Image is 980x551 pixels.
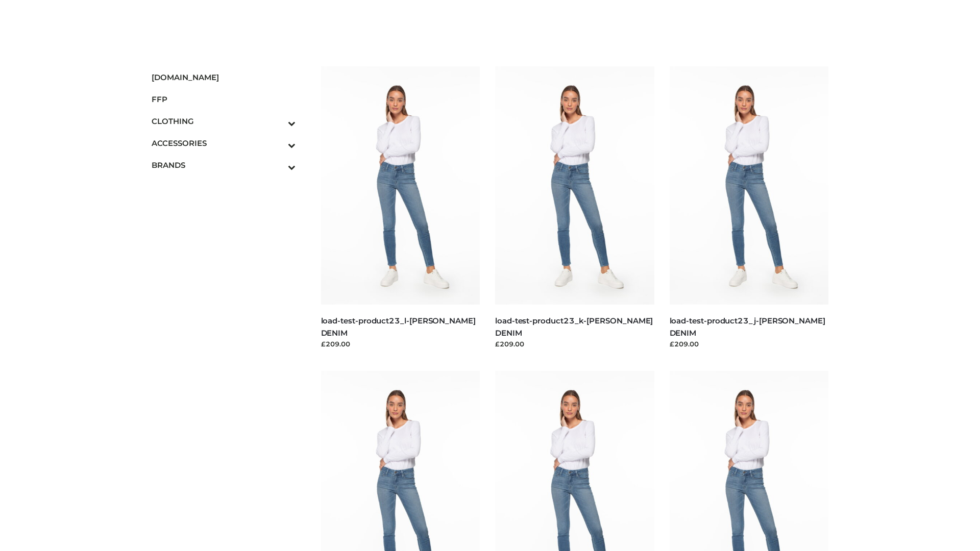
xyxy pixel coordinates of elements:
[321,316,476,337] a: load-test-product23_l-[PERSON_NAME] DENIM
[152,115,296,127] span: CLOTHING
[670,316,825,337] a: load-test-product23_j-[PERSON_NAME] DENIM
[260,154,296,176] button: Toggle Submenu
[152,137,296,149] span: ACCESSORIES
[260,132,296,154] button: Toggle Submenu
[670,339,829,349] div: £209.00
[152,66,296,88] a: [DOMAIN_NAME]
[152,71,296,83] span: [DOMAIN_NAME]
[321,339,480,349] div: £209.00
[152,88,296,110] a: FFP
[495,316,653,337] a: load-test-product23_k-[PERSON_NAME] DENIM
[152,132,296,154] a: ACCESSORIESToggle Submenu
[495,339,654,349] div: £209.00
[152,93,296,105] span: FFP
[152,159,296,171] span: BRANDS
[152,154,296,176] a: BRANDSToggle Submenu
[260,110,296,132] button: Toggle Submenu
[152,110,296,132] a: CLOTHINGToggle Submenu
